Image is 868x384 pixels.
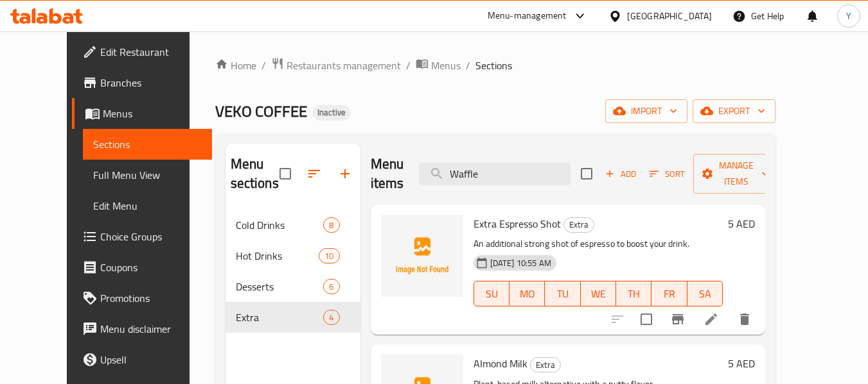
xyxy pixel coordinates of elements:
span: Promotions [100,290,202,306]
span: Extra [564,217,594,232]
button: TH [616,281,651,306]
a: Edit Restaurant [72,37,212,67]
span: Extra Espresso Shot [474,214,561,233]
a: Home [215,58,256,73]
span: Full Menu View [93,167,202,183]
a: Promotions [72,283,212,313]
div: Extra [530,357,561,372]
div: Hot Drinks10 [226,240,360,271]
span: Cold Drinks [236,217,324,233]
a: Upsell [72,344,212,375]
li: / [466,58,470,73]
button: FR [651,281,687,306]
button: TU [545,281,580,306]
div: Menu-management [488,8,567,24]
h6: 5 AED [728,215,755,233]
span: Menus [431,58,461,73]
span: Branches [100,75,202,90]
span: Sections [475,58,512,73]
button: Branch-specific-item [662,304,693,335]
h2: Menu items [371,154,404,193]
span: Upsell [100,352,202,367]
span: SA [693,285,718,303]
span: Sections [93,137,202,152]
span: Y [846,9,851,23]
span: FR [657,285,682,303]
a: Edit Menu [83,190,212,221]
span: 6 [324,281,339,293]
span: Desserts [236,279,324,294]
span: Restaurants management [287,58,401,73]
span: Coupons [100,260,202,275]
span: Edit Restaurant [100,44,202,60]
span: VEKO COFFEE [215,97,307,126]
span: Add item [600,164,641,184]
span: Extra [531,358,560,372]
div: Desserts6 [226,271,360,302]
div: Inactive [312,105,351,121]
button: export [693,99,775,123]
span: Edit Menu [93,198,202,213]
button: delete [729,304,760,335]
span: Sort [650,167,685,181]
span: 10 [319,250,339,262]
div: items [323,310,339,325]
span: Add [603,167,638,181]
li: / [261,58,266,73]
button: SA [687,281,723,306]
span: MO [515,285,540,303]
span: Menus [103,106,202,121]
div: [GEOGRAPHIC_DATA] [627,9,712,23]
nav: breadcrumb [215,57,775,74]
span: Extra [236,310,324,325]
div: Cold Drinks8 [226,210,360,240]
img: Extra Espresso Shot [381,215,463,297]
span: TH [621,285,646,303]
span: Almond Milk [474,354,527,373]
a: Sections [83,129,212,160]
span: export [703,103,765,119]
div: items [319,248,339,263]
li: / [406,58,411,73]
a: Choice Groups [72,221,212,252]
span: 4 [324,312,339,324]
span: WE [586,285,611,303]
a: Edit menu item [704,312,719,327]
a: Menus [72,98,212,129]
button: import [605,99,687,123]
div: Extra4 [226,302,360,333]
span: Select all sections [272,160,299,187]
a: Menu disclaimer [72,313,212,344]
span: Select section [573,160,600,187]
a: Full Menu View [83,160,212,190]
div: Extra [563,217,594,233]
input: search [419,163,571,185]
button: Sort [646,164,688,184]
span: import [616,103,677,119]
span: Manage items [704,158,769,190]
span: Sort items [641,164,693,184]
span: TU [550,285,575,303]
span: Inactive [312,107,351,118]
nav: Menu sections [226,205,360,338]
span: Hot Drinks [236,248,319,263]
h6: 5 AED [728,355,755,372]
span: Select to update [633,306,660,333]
button: WE [581,281,616,306]
button: Add section [330,158,360,189]
span: Menu disclaimer [100,321,202,337]
a: Coupons [72,252,212,283]
h2: Menu sections [231,154,279,193]
span: Sort sections [299,158,330,189]
p: An additional strong shot of espresso to boost your drink. [474,236,723,252]
span: 8 [324,219,339,231]
span: [DATE] 10:55 AM [485,257,556,269]
span: Choice Groups [100,229,202,244]
button: Add [600,164,641,184]
button: MO [509,281,545,306]
a: Branches [72,67,212,98]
